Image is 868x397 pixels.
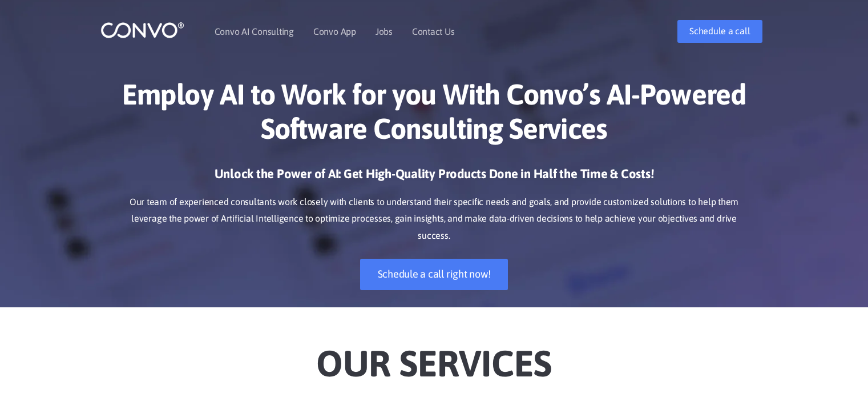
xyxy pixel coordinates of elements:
[313,27,356,36] a: Convo App
[360,259,508,290] a: Schedule a call right now!
[100,21,184,39] img: logo_1.png
[215,27,294,36] a: Convo AI Consulting
[412,27,455,36] a: Contact Us
[376,27,393,36] a: Jobs
[677,20,762,43] a: Schedule a call
[118,194,751,245] p: Our team of experienced consultants work closely with clients to understand their specific needs ...
[118,324,751,388] h2: Our Services
[118,166,751,191] h3: Unlock the Power of AI: Get High-Quality Products Done in Half the Time & Costs!
[118,77,751,154] h1: Employ AI to Work for you With Convo’s AI-Powered Software Consulting Services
